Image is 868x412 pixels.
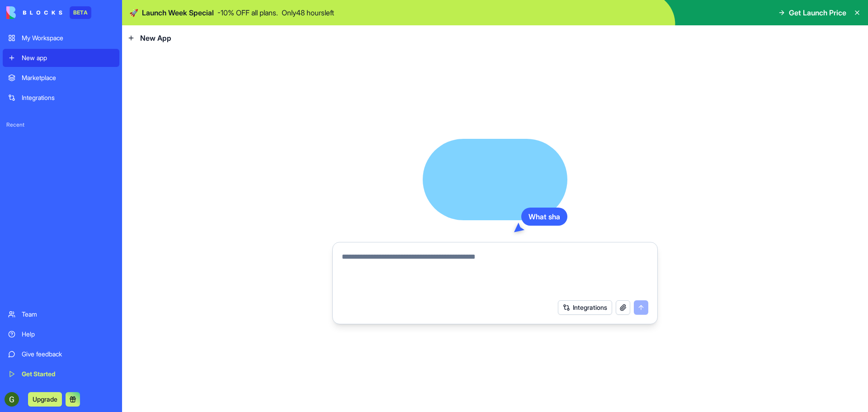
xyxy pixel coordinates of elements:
a: My Workspace [3,29,119,47]
div: Give feedback [22,350,114,359]
div: Get Started [22,369,114,379]
img: logo [6,6,62,19]
a: Marketplace [3,69,119,87]
div: My Workspace [22,33,114,43]
div: Team [22,310,114,319]
span: Get Launch Price [789,7,846,18]
div: New app [22,53,114,62]
a: Help [3,325,119,343]
span: New App [140,33,171,43]
div: BETA [70,6,91,19]
div: What sha [521,208,567,226]
p: - 10 % OFF all plans. [217,7,278,18]
button: Upgrade [28,392,62,407]
span: Recent [3,121,119,128]
div: Integrations [22,93,114,102]
a: New app [3,49,119,67]
img: ACg8ocKr5U4-hCAnd7dY4xhBstmwkke9DQpaHy2l9oS1dcq7oWuOYs9N=s96-c [5,392,19,407]
a: Get Started [3,365,119,383]
a: Team [3,305,119,323]
a: Give feedback [3,345,119,363]
span: 🚀 [129,7,138,18]
a: Upgrade [28,394,62,403]
span: Launch Week Special [142,7,214,18]
p: Only 48 hours left [282,7,334,18]
a: BETA [6,6,91,19]
a: Integrations [3,89,119,107]
div: Marketplace [22,73,114,82]
button: Integrations [558,300,612,315]
div: Help [22,330,114,339]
